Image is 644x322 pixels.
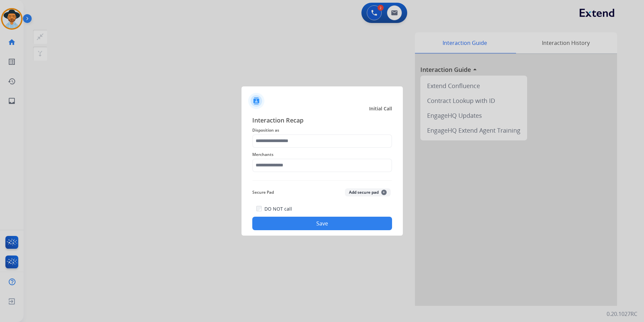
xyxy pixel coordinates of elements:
button: Save [252,217,392,230]
span: Interaction Recap [252,115,392,126]
span: + [381,190,387,195]
button: Add secure pad+ [345,188,391,196]
span: Initial Call [369,105,392,112]
img: contact-recap-line.svg [252,180,392,181]
label: DO NOT call [264,206,292,212]
span: Merchants [252,151,392,159]
img: contactIcon [248,93,264,109]
span: Disposition as [252,126,392,134]
span: Secure Pad [252,188,274,196]
p: 0.20.1027RC [607,310,637,318]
